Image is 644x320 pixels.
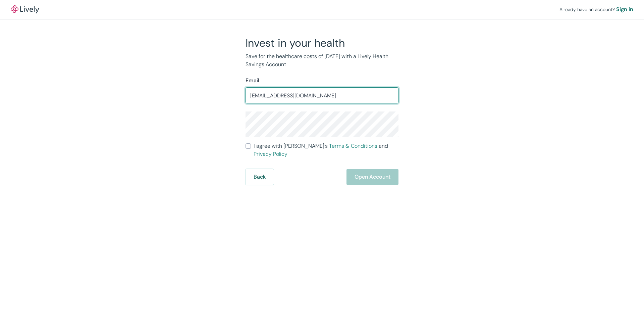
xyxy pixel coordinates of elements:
a: Privacy Policy [254,150,287,157]
a: Sign in [616,5,633,13]
div: Already have an account? [559,5,633,13]
a: Terms & Conditions [329,142,377,149]
label: Email [246,77,259,85]
button: Back [246,169,274,185]
img: Lively [11,5,39,13]
h2: Invest in your health [246,36,398,50]
a: LivelyLively [11,5,39,13]
span: I agree with [PERSON_NAME]’s and [254,142,398,158]
p: Save for the healthcare costs of [DATE] with a Lively Health Savings Account [246,52,398,68]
